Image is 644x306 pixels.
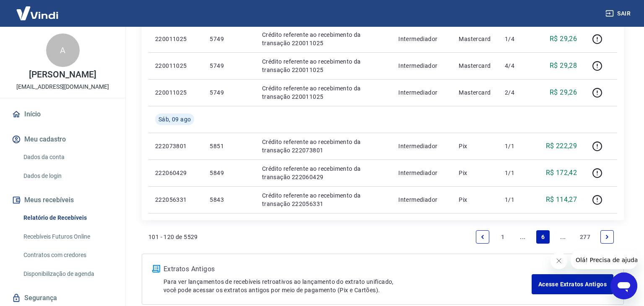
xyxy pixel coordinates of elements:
[155,169,196,177] p: 222060429
[262,31,385,47] p: Crédito referente ao recebimento da transação 220011025
[550,61,577,71] p: R$ 29,28
[210,35,248,43] p: 5749
[551,252,567,269] iframe: Fechar mensagem
[550,34,577,44] p: R$ 29,26
[155,62,196,70] p: 220011025
[398,169,445,177] p: Intermediador
[459,88,491,97] p: Mastercard
[550,87,577,98] p: R$ 29,26
[16,82,109,91] p: [EMAIL_ADDRESS][DOMAIN_NAME]
[20,228,115,245] a: Recebíveis Futuros Online
[10,191,115,209] button: Meus recebíveis
[164,278,532,294] p: Para ver lançamentos de recebíveis retroativos ao lançamento do extrato unificado, você pode aces...
[536,230,550,244] a: Page 6 is your current page
[262,165,385,181] p: Crédito referente ao recebimento da transação 222060429
[10,0,65,26] img: Vindi
[600,230,614,244] a: Next page
[473,227,617,247] ul: Pagination
[210,62,248,70] p: 5749
[158,115,191,123] span: Sáb, 09 ago
[532,274,613,294] a: Acesse Extratos Antigos
[10,130,115,149] button: Meu cadastro
[459,35,491,43] p: Mastercard
[516,230,530,244] a: Jump backward
[546,168,577,178] p: R$ 172,42
[155,88,196,97] p: 220011025
[459,169,491,177] p: Pix
[262,57,385,74] p: Crédito referente ao recebimento da transação 220011025
[155,195,196,204] p: 222056331
[576,230,594,244] a: Page 277
[10,105,115,123] a: Início
[604,6,634,21] button: Sair
[459,142,491,150] p: Pix
[210,195,248,204] p: 5843
[398,62,445,70] p: Intermediador
[571,251,637,269] iframe: Mensagem da empresa
[556,230,570,244] a: Jump forward
[5,6,70,13] span: Olá! Precisa de ajuda?
[155,35,196,43] p: 220011025
[398,142,445,150] p: Intermediador
[20,149,115,166] a: Dados da conta
[20,265,115,283] a: Disponibilização de agenda
[505,62,530,70] p: 4/4
[262,84,385,101] p: Crédito referente ao recebimento da transação 220011025
[152,265,160,273] img: ícone
[262,191,385,208] p: Crédito referente ao recebimento da transação 222056331
[505,88,530,97] p: 2/4
[164,264,532,274] p: Extratos Antigos
[546,195,577,205] p: R$ 114,27
[505,35,530,43] p: 1/4
[20,209,115,226] a: Relatório de Recebíveis
[20,167,115,185] a: Dados de login
[610,273,637,299] iframe: Botão para abrir a janela de mensagens
[505,169,530,177] p: 1/1
[20,247,115,264] a: Contratos com credores
[398,35,445,43] p: Intermediador
[459,195,491,204] p: Pix
[505,142,530,150] p: 1/1
[505,195,530,204] p: 1/1
[210,142,248,150] p: 5851
[459,62,491,70] p: Mastercard
[496,230,509,244] a: Page 1
[210,169,248,177] p: 5849
[398,88,445,97] p: Intermediador
[546,141,577,151] p: R$ 222,29
[46,33,80,67] div: A
[148,233,198,241] p: 101 - 120 de 5529
[29,70,96,79] p: [PERSON_NAME]
[262,138,385,154] p: Crédito referente ao recebimento da transação 222073801
[155,142,196,150] p: 222073801
[210,88,248,97] p: 5749
[476,230,489,244] a: Previous page
[398,195,445,204] p: Intermediador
